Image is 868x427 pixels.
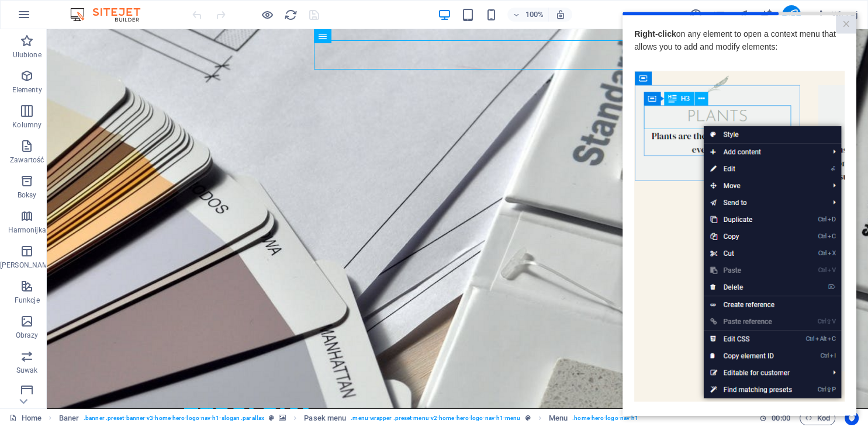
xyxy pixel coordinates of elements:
button: reload [283,8,298,22]
p: Boksy [18,190,37,200]
span: 00 00 [772,411,790,425]
i: Po zmianie rozmiaru automatycznie dostosowuje poziom powiększenia do wybranego urządzenia. [555,9,566,20]
span: Więcej [815,9,858,20]
span: : [780,414,781,422]
p: Funkcje [15,296,40,305]
span: Kliknij, aby zaznaczyć. Kliknij dwukrotnie, aby edytować [59,411,79,425]
span: Kliknij, aby zaznaczyć. Kliknij dwukrotnie, aby edytować [304,411,346,425]
button: publish [782,5,801,24]
button: text_generator [759,8,773,22]
p: Kolumny [12,120,42,130]
a: Kliknij, aby anulować zaznaczenie. Kliknij dwukrotnie, aby otworzyć Strony [9,411,42,425]
i: AI Writer [759,8,773,22]
i: Ten element jest konfigurowalnym ustawieniem wstępnym [525,415,530,421]
p: Suwak [16,366,38,375]
img: Editor Logo [67,8,155,22]
i: Opublikuj [785,8,798,22]
button: Więcej [810,5,863,24]
a: Close modal [213,4,234,22]
button: Kod [800,411,835,425]
button: design [689,8,703,22]
button: pages [712,8,726,22]
p: Ulubione [13,50,42,60]
i: Projekt (Ctrl+Alt+Y) [689,8,703,22]
span: on any element to open a context menu that allows you to add and modify elements: [12,17,213,39]
span: . home-hero-logo-nav-h1 [572,411,638,425]
span: Kod [805,411,830,425]
h6: 100% [525,8,544,22]
nav: breadcrumb [59,411,639,425]
p: Elementy [12,85,42,95]
button: navigator [735,8,749,22]
p: ​ [12,390,222,402]
span: . menu-wrapper .preset-menu-v2-home-hero-logo-nav-h1-menu [351,411,520,425]
button: Usercentrics [845,411,859,425]
span: Kliknij, aby zaznaczyć. Kliknij dwukrotnie, aby edytować [549,411,568,425]
i: Przeładuj stronę [284,8,298,22]
p: Harmonijka [8,225,46,235]
span: . banner .preset-banner-v3-home-hero-logo-nav-h1-slogan .parallax [84,411,264,425]
i: Strony (Ctrl+Alt+S) [713,8,726,22]
p: Obrazy [16,331,39,340]
button: 100% [507,8,549,22]
i: Ten element zawiera tło [279,415,286,421]
button: Kliknij tutaj, aby wyjść z trybu podglądu i kontynuować edycję [260,8,274,22]
h6: Czas sesji [759,411,790,425]
i: Nawigator [736,8,749,22]
p: Zawartość [10,155,44,165]
strong: Right-click [12,17,54,26]
i: Ten element jest konfigurowalnym ustawieniem wstępnym [269,415,274,421]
